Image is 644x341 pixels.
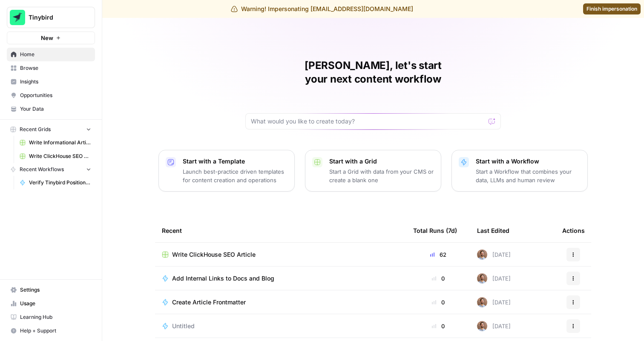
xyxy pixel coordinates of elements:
[16,176,95,189] a: Verify Tinybird Positioning
[7,163,95,176] button: Recent Workflows
[183,157,287,166] p: Start with a Template
[329,167,434,184] p: Start a Grid with data from your CMS or create a blank one
[7,102,95,116] a: Your Data
[20,126,51,133] span: Recent Grids
[245,59,501,86] h1: [PERSON_NAME], let's start your next content workflow
[251,117,485,126] input: What would you like to create today?
[172,322,195,330] span: Untitled
[29,139,91,146] span: Write Informational Article
[20,92,91,99] span: Opportunities
[7,310,95,324] a: Learning Hub
[183,167,287,184] p: Launch best-practice driven templates for content creation and operations
[20,286,91,294] span: Settings
[7,75,95,89] a: Insights
[451,150,588,192] button: Start with a WorkflowStart a Workflow that combines your data, LLMs and human review
[477,249,487,260] img: gef2ytkhegqpffdjh327ieo9dxmy
[16,136,95,149] a: Write Informational Article
[172,274,274,283] span: Add Internal Links to Docs and Blog
[477,273,511,284] div: [DATE]
[158,150,295,192] button: Start with a TemplateLaunch best-practice driven templates for content creation and operations
[413,250,463,259] div: 62
[20,300,91,307] span: Usage
[329,157,434,166] p: Start with a Grid
[413,298,463,307] div: 0
[7,89,95,102] a: Opportunities
[7,48,95,61] a: Home
[162,298,400,307] a: Create Article Frontmatter
[20,327,91,335] span: Help + Support
[476,157,581,166] p: Start with a Workflow
[476,167,581,184] p: Start a Workflow that combines your data, LLMs and human review
[477,321,487,331] img: gef2ytkhegqpffdjh327ieo9dxmy
[583,3,641,14] a: Finish impersonation
[162,219,400,242] div: Recent
[162,274,400,283] a: Add Internal Links to Docs and Blog
[231,5,413,13] div: Warning! Impersonating [EMAIL_ADDRESS][DOMAIN_NAME]
[172,250,256,259] span: Write ClickHouse SEO Article
[162,322,400,330] a: Untitled
[562,219,585,242] div: Actions
[20,51,91,58] span: Home
[7,324,95,338] button: Help + Support
[7,32,95,44] button: New
[20,64,91,72] span: Browse
[305,150,441,192] button: Start with a GridStart a Grid with data from your CMS or create a blank one
[7,283,95,297] a: Settings
[10,10,25,25] img: Tinybird Logo
[172,298,246,307] span: Create Article Frontmatter
[586,5,637,13] span: Finish impersonation
[29,179,91,186] span: Verify Tinybird Positioning
[477,297,511,307] div: [DATE]
[477,321,511,331] div: [DATE]
[20,105,91,113] span: Your Data
[477,249,511,260] div: [DATE]
[477,273,487,284] img: gef2ytkhegqpffdjh327ieo9dxmy
[413,274,463,283] div: 0
[7,123,95,136] button: Recent Grids
[7,61,95,75] a: Browse
[29,13,80,22] span: Tinybird
[20,166,64,173] span: Recent Workflows
[413,322,463,330] div: 0
[41,34,53,42] span: New
[7,7,95,28] button: Workspace: Tinybird
[7,297,95,310] a: Usage
[477,297,487,307] img: gef2ytkhegqpffdjh327ieo9dxmy
[477,219,509,242] div: Last Edited
[162,250,400,259] a: Write ClickHouse SEO Article
[20,313,91,321] span: Learning Hub
[29,152,91,160] span: Write ClickHouse SEO Article
[16,149,95,163] a: Write ClickHouse SEO Article
[413,219,457,242] div: Total Runs (7d)
[20,78,91,86] span: Insights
